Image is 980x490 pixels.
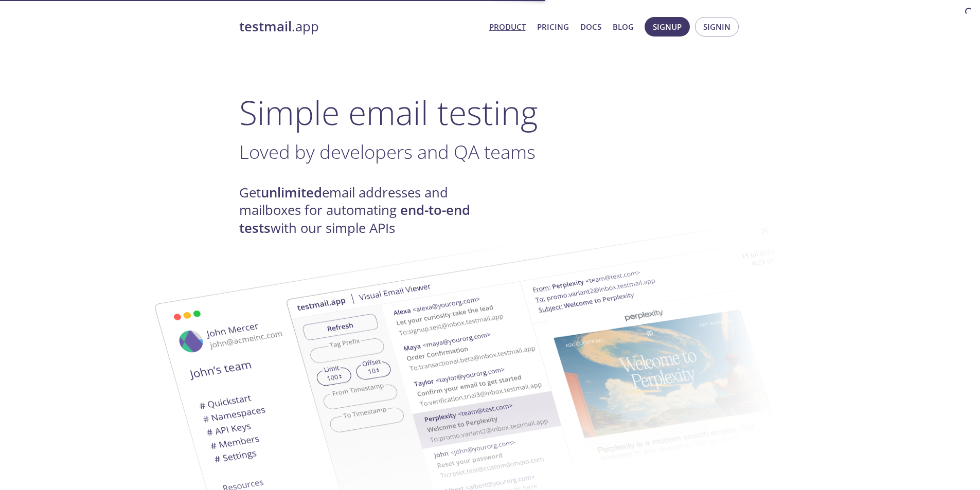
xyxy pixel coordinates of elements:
button: Signup [645,17,690,37]
h4: Get email addresses and mailboxes for automating with our simple APIs [239,184,490,237]
span: Signin [703,20,730,33]
span: Loved by developers and QA teams [239,139,536,165]
a: Product [489,20,526,33]
strong: end-to-end tests [239,201,470,237]
a: testmail.app [239,18,481,35]
button: Signin [695,17,739,37]
h1: Simple email testing [239,93,741,132]
a: Pricing [537,20,569,33]
strong: unlimited [261,184,322,202]
span: Signup [653,20,682,33]
a: Docs [580,20,601,33]
strong: testmail [239,17,292,35]
a: Blog [613,20,634,33]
